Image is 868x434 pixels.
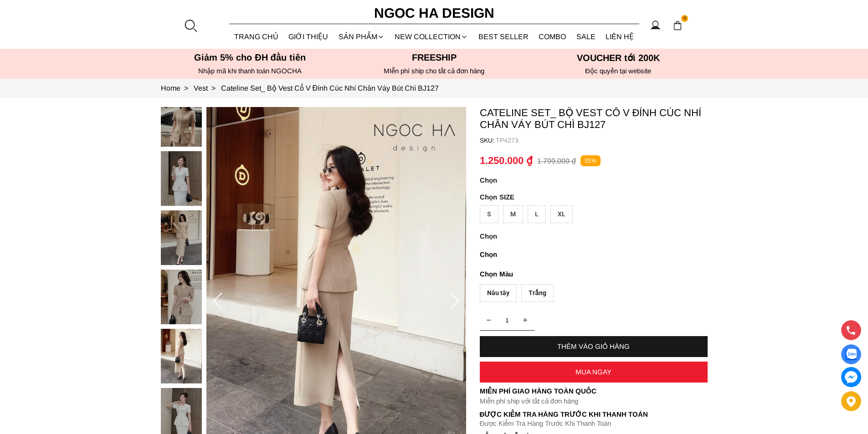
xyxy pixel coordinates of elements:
p: 31% [580,155,601,167]
p: TP4273 [496,137,708,144]
font: Miễn phí giao hàng toàn quốc [480,387,596,395]
span: > [180,84,192,92]
h6: MIễn phí ship cho tất cả đơn hàng [345,67,524,75]
h6: SKU: [480,137,496,144]
a: SALE [571,25,601,49]
a: BEST SELLER [473,25,534,49]
a: NEW COLLECTION [390,25,473,49]
img: Cateline Set_ Bộ Vest Cổ V Đính Cúc Nhí Chân Váy Bút Chì BJ127_mini_3 [161,151,202,206]
a: messenger [841,367,861,387]
a: LIÊN HỆ [601,25,639,49]
div: SẢN PHẨM [334,25,390,49]
img: Display image [845,349,857,360]
img: Cateline Set_ Bộ Vest Cổ V Đính Cúc Nhí Chân Váy Bút Chì BJ127_mini_4 [161,210,202,265]
input: Quantity input [480,311,534,329]
h6: Độc quyền tại website [529,67,708,75]
div: XL [550,205,573,223]
a: Display image [841,344,861,364]
span: > [208,84,219,92]
p: 1.250.000 ₫ [480,155,533,167]
p: Được Kiểm Tra Hàng Trước Khi Thanh Toán [480,410,708,419]
div: M [503,205,523,223]
img: Cateline Set_ Bộ Vest Cổ V Đính Cúc Nhí Chân Váy Bút Chì BJ127_mini_6 [161,329,202,383]
img: Cateline Set_ Bộ Vest Cổ V Đính Cúc Nhí Chân Váy Bút Chì BJ127_mini_5 [161,270,202,324]
span: 0 [681,15,688,22]
p: Được Kiểm Tra Hàng Trước Khi Thanh Toán [480,419,708,428]
div: THÊM VÀO GIỎ HÀNG [480,342,708,350]
h5: VOUCHER tới 200K [529,52,708,63]
img: Cateline Set_ Bộ Vest Cổ V Đính Cúc Nhí Chân Váy Bút Chì BJ127_mini_2 [161,92,202,147]
font: Freeship [412,52,457,62]
a: Combo [534,25,571,49]
p: Cateline Set_ Bộ Vest Cổ V Đính Cúc Nhí Chân Váy Bút Chì BJ127 [480,107,708,131]
p: 1.799.000 ₫ [537,157,576,165]
div: L [528,205,546,223]
p: Màu [480,269,708,280]
font: Nhập mã khi thanh toán NGOCHA [198,67,302,75]
p: SIZE [480,193,708,201]
img: img-CART-ICON-ksit0nf1 [673,20,683,31]
font: Miễn phí ship với tất cả đơn hàng [480,397,578,405]
div: S [480,205,498,223]
font: Giảm 5% cho ĐH đầu tiên [194,52,306,62]
a: Ngoc Ha Design [366,2,503,24]
div: Trắng [521,284,554,302]
a: Link to Vest [194,84,221,92]
a: TRANG CHỦ [229,25,284,49]
a: Link to Home [161,84,194,92]
div: MUA NGAY [480,368,708,376]
a: Link to Cateline Set_ Bộ Vest Cổ V Đính Cúc Nhí Chân Váy Bút Chì BJ127 [221,84,439,92]
div: Nâu tây [480,284,517,302]
a: GIỚI THIỆU [283,25,334,49]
